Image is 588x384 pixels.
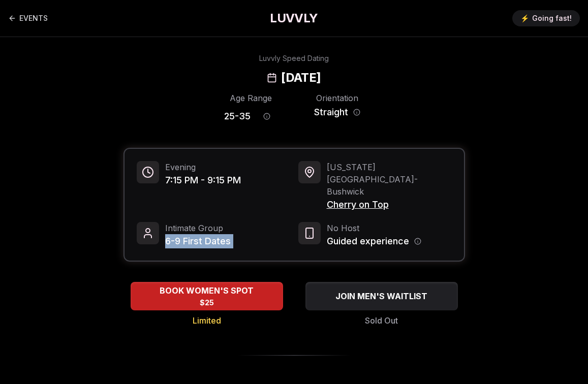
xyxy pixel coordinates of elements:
[224,109,251,123] span: 25 - 35
[327,161,452,198] span: [US_STATE][GEOGRAPHIC_DATA] - Bushwick
[270,10,318,26] a: LUVVLY
[333,290,429,302] span: JOIN MEN'S WAITLIST
[414,238,421,245] button: Host information
[532,13,572,23] span: Going fast!
[193,314,221,327] span: Limited
[165,234,231,248] span: 6-9 First Dates
[165,161,241,173] span: Evening
[165,173,241,187] span: 7:15 PM - 9:15 PM
[131,282,283,310] button: BOOK WOMEN'S SPOT - Limited
[365,314,398,327] span: Sold Out
[165,222,231,234] span: Intimate Group
[314,105,348,119] span: Straight
[281,70,321,86] h2: [DATE]
[200,298,214,308] span: $25
[327,198,452,212] span: Cherry on Top
[224,92,278,104] div: Age Range
[259,53,329,63] div: Luvvly Speed Dating
[305,282,458,310] button: JOIN MEN'S WAITLIST - Sold Out
[327,222,421,234] span: No Host
[8,8,48,28] a: Back to events
[327,234,409,248] span: Guided experience
[353,109,360,116] button: Orientation information
[311,92,364,104] div: Orientation
[256,105,278,127] button: Age range information
[520,13,529,23] span: ⚡️
[158,284,256,297] span: BOOK WOMEN'S SPOT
